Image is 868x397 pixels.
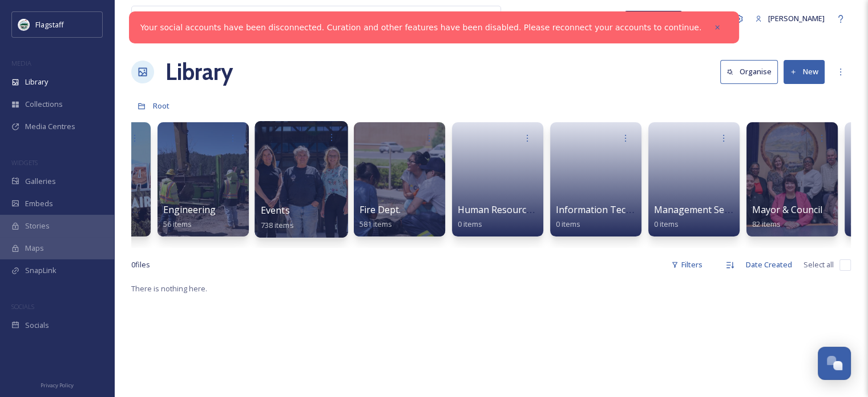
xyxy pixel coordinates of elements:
span: WIDGETS [11,158,38,167]
span: 0 file s [131,259,150,270]
span: Embeds [25,198,53,209]
span: Fire Dept. [360,203,401,216]
span: Privacy Policy [41,382,74,389]
a: Events738 items [261,205,294,230]
button: New [784,60,825,83]
input: Search your library [158,6,407,31]
div: Filters [665,254,708,276]
span: Maps [25,243,44,254]
span: 56 items [163,219,192,229]
span: Management Services [654,203,749,216]
span: Galleries [25,176,56,187]
span: 0 items [458,219,482,229]
span: SOCIALS [11,302,34,311]
span: 82 items [752,219,781,229]
div: Date Created [740,254,798,276]
img: images%20%282%29.jpeg [18,19,30,30]
span: Human Resources & Risk Management [458,203,624,216]
span: Collections [25,99,63,110]
span: Information Technologies [556,203,668,216]
a: Human Resources & Risk Management0 items [458,204,624,229]
span: Media Centres [25,121,75,132]
span: 0 items [556,219,580,229]
a: Privacy Policy [41,378,74,391]
a: Organise [720,60,784,83]
a: Your social accounts have been disconnected. Curation and other features have been disabled. Plea... [140,22,701,34]
span: MEDIA [11,59,31,67]
a: What's New [625,11,682,27]
span: Mayor & Council [752,203,822,216]
a: Root [153,99,169,113]
span: Socials [25,320,49,331]
a: Management Services0 items [654,204,749,229]
a: Information Technologies0 items [556,204,668,229]
span: 0 items [654,219,679,229]
span: Stories [25,220,50,231]
span: Events [261,204,290,216]
span: Engineering [163,203,216,216]
span: SnapLink [25,265,56,276]
a: Engineering56 items [163,204,216,229]
button: Organise [720,60,778,83]
a: [PERSON_NAME] [749,7,830,30]
span: 581 items [360,219,392,229]
span: Root [153,101,169,111]
span: Flagstaff [35,19,64,30]
a: Fire Dept.581 items [360,204,401,229]
button: Open Chat [818,347,851,380]
span: Library [25,77,48,87]
a: Library [165,55,233,89]
span: [PERSON_NAME] [768,13,825,23]
span: There is nothing here. [131,283,207,294]
span: Select all [804,259,834,270]
span: 738 items [261,219,294,230]
a: View all files [428,7,495,30]
a: Mayor & Council82 items [752,204,822,229]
